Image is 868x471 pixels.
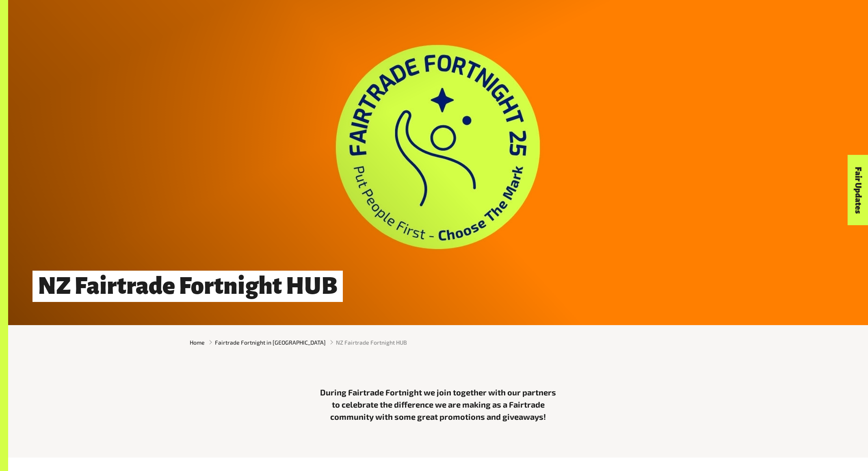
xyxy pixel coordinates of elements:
a: Home [190,338,205,347]
h1: NZ Fairtrade Fortnight HUB [32,271,343,302]
p: During Fairtrade Fortnight we join together with our partners to celebrate the difference we are ... [316,386,560,423]
span: NZ Fairtrade Fortnight HUB [336,338,407,347]
a: Fairtrade Fortnight in [GEOGRAPHIC_DATA] [215,338,326,347]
